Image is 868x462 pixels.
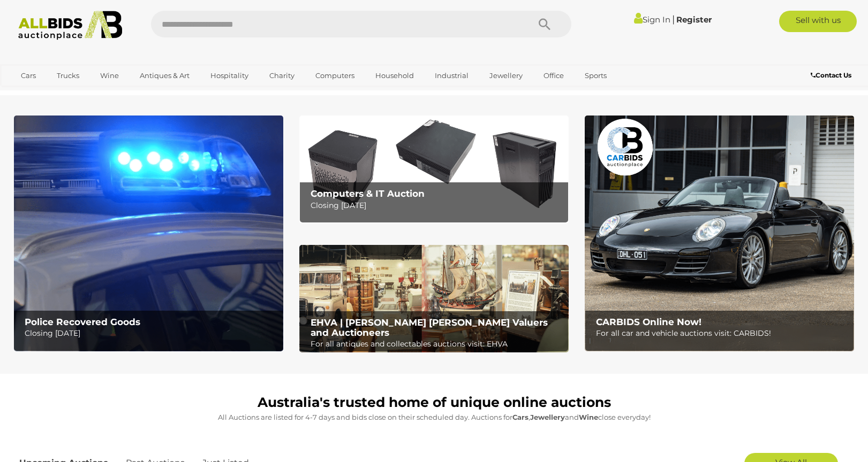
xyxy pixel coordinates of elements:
[672,13,675,25] span: |
[537,67,571,84] a: Office
[634,14,670,25] a: Sign In
[596,327,848,340] p: For all car and vehicle auctions visit: CARBIDS!
[299,245,569,353] img: EHVA | Evans Hastings Valuers and Auctioneers
[530,413,565,421] strong: Jewellery
[14,115,283,351] img: Police Recovered Goods
[19,395,849,410] h1: Australia's trusted home of unique online auctions
[596,317,701,327] b: CARBIDS Online Now!
[262,67,301,84] a: Charity
[811,71,851,79] b: Contact Us
[133,67,197,84] a: Antiques & Art
[93,67,126,84] a: Wine
[12,11,129,40] img: Allbids.com.au
[779,11,857,32] a: Sell with us
[25,327,277,340] p: Closing [DATE]
[14,84,104,102] a: [GEOGRAPHIC_DATA]
[50,67,86,84] a: Trucks
[368,67,421,84] a: Household
[308,67,361,84] a: Computers
[14,67,43,84] a: Cars
[585,115,854,351] img: CARBIDS Online Now!
[578,67,614,84] a: Sports
[14,115,283,351] a: Police Recovered Goods Police Recovered Goods Closing [DATE]
[203,67,255,84] a: Hospitality
[311,199,563,212] p: Closing [DATE]
[676,14,712,25] a: Register
[311,317,548,338] b: EHVA | [PERSON_NAME] [PERSON_NAME] Valuers and Auctioneers
[311,337,563,351] p: For all antiques and collectables auctions visit: EHVA
[512,413,529,421] strong: Cars
[585,115,854,351] a: CARBIDS Online Now! CARBIDS Online Now! For all car and vehicle auctions visit: CARBIDS!
[25,317,140,327] b: Police Recovered Goods
[579,413,598,421] strong: Wine
[299,245,569,353] a: EHVA | Evans Hastings Valuers and Auctioneers EHVA | [PERSON_NAME] [PERSON_NAME] Valuers and Auct...
[482,67,530,84] a: Jewellery
[299,115,569,223] a: Computers & IT Auction Computers & IT Auction Closing [DATE]
[428,67,475,84] a: Industrial
[311,188,425,199] b: Computers & IT Auction
[299,115,569,223] img: Computers & IT Auction
[811,70,854,81] a: Contact Us
[19,411,849,423] p: All Auctions are listed for 4-7 days and bids close on their scheduled day. Auctions for , and cl...
[518,11,571,37] button: Search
